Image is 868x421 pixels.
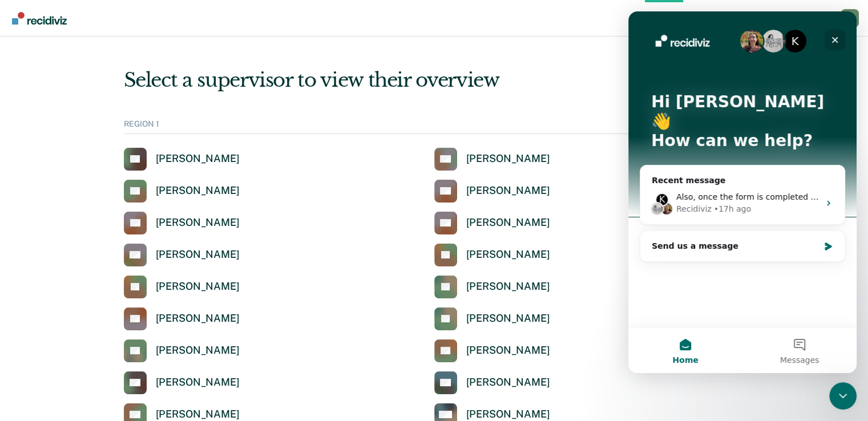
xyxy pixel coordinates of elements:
[86,192,123,204] div: • 17h ago
[466,152,550,165] div: [PERSON_NAME]
[156,312,240,325] div: [PERSON_NAME]
[829,382,857,410] iframe: Intercom live chat
[44,345,70,353] span: Home
[466,344,550,357] div: [PERSON_NAME]
[466,248,550,261] div: [PERSON_NAME]
[156,184,240,197] div: [PERSON_NAME]
[152,345,191,353] span: Messages
[124,212,240,234] a: [PERSON_NAME]
[434,371,550,394] a: [PERSON_NAME]
[124,68,745,92] div: Select a supervisor to view their overview
[124,148,240,171] a: [PERSON_NAME]
[12,12,67,25] img: Recidiviz
[156,216,240,229] div: [PERSON_NAME]
[23,229,191,241] div: Send us a message
[114,316,228,362] button: Messages
[466,280,550,293] div: [PERSON_NAME]
[124,276,240,298] a: [PERSON_NAME]
[124,244,240,266] a: [PERSON_NAME]
[48,192,83,204] div: Recidiviz
[124,371,240,394] a: [PERSON_NAME]
[466,216,550,229] div: [PERSON_NAME]
[196,18,217,39] div: Close
[156,248,240,261] div: [PERSON_NAME]
[124,307,240,330] a: [PERSON_NAME]
[156,344,240,357] div: [PERSON_NAME]
[156,280,240,293] div: [PERSON_NAME]
[466,312,550,325] div: [PERSON_NAME]
[124,339,240,362] a: [PERSON_NAME]
[434,244,550,266] a: [PERSON_NAME]
[841,9,859,27] button: Profile dropdown button
[156,152,240,165] div: [PERSON_NAME]
[124,180,240,203] a: [PERSON_NAME]
[156,408,240,421] div: [PERSON_NAME]
[156,376,240,389] div: [PERSON_NAME]
[48,181,586,190] span: Also, once the form is completed and the OIMS status changes what is the time frame another ARS o...
[434,276,550,298] a: [PERSON_NAME]
[466,408,550,421] div: [PERSON_NAME]
[841,9,859,27] div: J S
[466,184,550,197] div: [PERSON_NAME]
[11,219,217,250] div: Send us a message
[124,119,745,134] div: REGION 1
[434,339,550,362] a: [PERSON_NAME]
[434,148,550,171] a: [PERSON_NAME]
[434,180,550,203] a: [PERSON_NAME]
[466,376,550,389] div: [PERSON_NAME]
[628,11,857,373] iframe: Intercom live chat
[434,212,550,234] a: [PERSON_NAME]
[434,307,550,330] a: [PERSON_NAME]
